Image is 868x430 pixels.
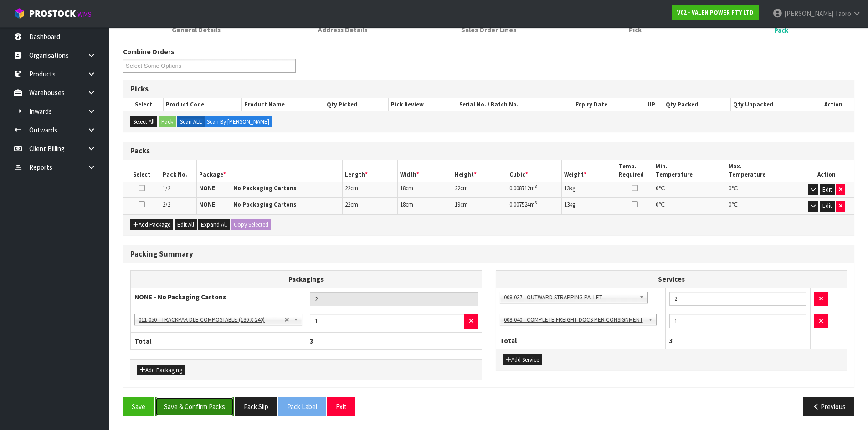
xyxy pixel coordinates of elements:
[318,25,367,35] span: Address Details
[324,98,389,111] th: Qty Picked
[172,25,221,35] span: General Details
[29,8,76,20] span: ProStock
[130,147,847,155] h3: Packs
[345,184,350,192] span: 22
[397,182,452,197] td: cm
[130,219,173,230] button: Add Package
[726,182,799,197] td: ℃
[235,397,277,416] button: Pack Slip
[729,184,731,192] span: 0
[820,184,835,195] button: Edit
[730,98,812,111] th: Qty Unpacked
[774,25,788,35] span: Pack
[123,397,154,416] button: Save
[656,184,658,192] span: 0
[177,116,205,127] label: Scan ALL
[310,337,313,345] span: 3
[130,85,847,93] h3: Picks
[504,292,636,303] span: 008-037 - OUTWARD STRAPPING PALLET
[400,201,406,208] span: 18
[616,160,653,182] th: Temp. Required
[400,184,406,192] span: 18
[196,160,343,182] th: Package
[562,160,616,182] th: Weight
[159,116,176,127] button: Pack
[507,160,562,182] th: Cubic
[131,332,306,349] th: Total
[564,184,570,192] span: 13
[233,184,296,192] strong: No Packaging Cartons
[198,219,230,230] button: Expand All
[573,98,640,111] th: Expiry Date
[130,250,847,258] h3: Packing Summary
[455,201,460,208] span: 19
[343,198,397,214] td: cm
[653,160,726,182] th: Min. Temperature
[562,182,616,197] td: kg
[812,98,854,111] th: Action
[160,160,196,182] th: Pack No.
[14,8,25,19] img: cube-alt.png
[653,198,726,214] td: ℃
[503,354,542,365] button: Add Service
[163,201,170,208] span: 2/2
[164,98,242,111] th: Product Code
[663,98,730,111] th: Qty Packed
[199,201,215,208] strong: NONE
[564,201,570,208] span: 13
[231,219,271,230] button: Copy Selected
[343,160,397,182] th: Length
[504,314,645,325] span: 008-040 - COMPLETE FREIGHT DOCS PER CONSIGNMENT
[155,397,234,416] button: Save & Confirm Packs
[562,198,616,214] td: kg
[389,98,457,111] th: Pick Review
[175,219,197,230] button: Edit All
[669,336,673,345] span: 3
[233,201,296,208] strong: No Packaging Cartons
[199,184,215,192] strong: NONE
[345,201,350,208] span: 22
[137,365,185,376] button: Add Packaging
[629,25,642,35] span: Pick
[327,397,355,416] button: Exit
[397,198,452,214] td: cm
[656,201,658,208] span: 0
[677,9,754,16] strong: V02 - VALEN POWER PTY LTD
[123,98,164,111] th: Select
[139,314,284,325] span: 011-050 - TRACKPAK DLE COMPOSTABLE (130 X 240)
[343,182,397,197] td: cm
[726,198,799,214] td: ℃
[163,184,170,192] span: 1/2
[455,184,460,192] span: 22
[452,182,507,197] td: cm
[77,10,92,19] small: WMS
[507,198,562,214] td: m
[130,116,157,127] button: Select All
[461,25,516,35] span: Sales Order Lines
[201,221,227,228] span: Expand All
[729,201,731,208] span: 0
[509,201,530,208] span: 0.007524
[134,293,226,301] strong: NONE - No Packaging Cartons
[123,47,174,56] label: Combine Orders
[242,98,324,111] th: Product Name
[653,182,726,197] td: ℃
[496,271,847,288] th: Services
[452,198,507,214] td: cm
[726,160,799,182] th: Max. Temperature
[535,183,537,189] sup: 3
[820,201,835,212] button: Edit
[672,5,759,20] a: V02 - VALEN POWER PTY LTD
[123,40,854,424] span: Pack
[799,160,854,182] th: Action
[131,270,482,288] th: Packagings
[535,200,537,206] sup: 3
[640,98,663,111] th: UP
[123,160,160,182] th: Select
[507,182,562,197] td: m
[496,332,666,349] th: Total
[457,98,573,111] th: Serial No. / Batch No.
[784,9,833,18] span: [PERSON_NAME]
[397,160,452,182] th: Width
[835,9,851,18] span: Taoro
